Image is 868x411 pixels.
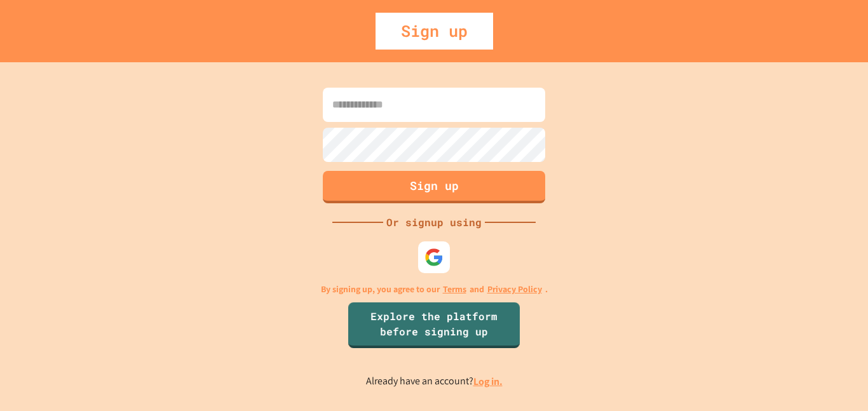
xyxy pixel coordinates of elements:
[321,283,548,296] p: By signing up, you agree to our and .
[366,374,503,389] p: Already have an account?
[424,248,444,267] img: google-icon.svg
[473,375,503,388] a: Log in.
[443,283,466,296] a: Terms
[487,283,542,296] a: Privacy Policy
[323,171,545,203] button: Sign up
[383,215,485,230] div: Or signup using
[348,302,520,348] a: Explore the platform before signing up
[376,13,493,50] div: Sign up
